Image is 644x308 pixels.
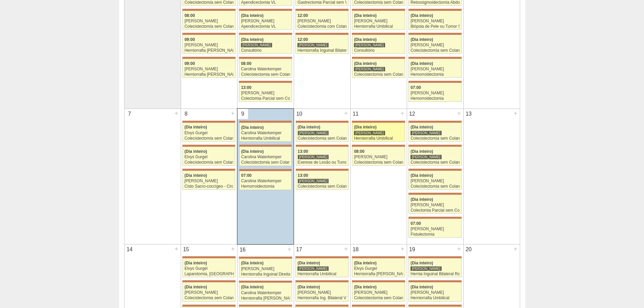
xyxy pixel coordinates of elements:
span: 07:00 [410,221,421,226]
div: Key: Maria Braido [352,305,405,307]
div: [PERSON_NAME] [410,19,460,23]
div: Key: Maria Braido [408,256,461,258]
div: Key: Maria Braido [239,9,292,11]
div: Key: Maria Braido [408,217,461,219]
div: [PERSON_NAME] [354,155,403,159]
div: [PERSON_NAME] [354,290,403,295]
a: (Dia inteiro) [PERSON_NAME] Hemorroidectomia [408,59,461,78]
div: Apendicectomia VL [241,0,290,5]
div: + [456,244,462,253]
div: Laparotomia, [GEOGRAPHIC_DATA], Drenagem, Bridas [184,272,234,276]
span: 07:00 [241,173,252,178]
a: (Dia inteiro) Elvys Gurgel Colecistectomia sem Colangiografia VL [182,123,235,142]
div: Key: Maria Braido [182,9,235,11]
div: Key: Maria Braido [182,280,235,282]
a: 13:00 [PERSON_NAME] Colectomia Parcial sem Colostomia [239,83,292,102]
a: (Dia inteiro) [PERSON_NAME] Colecistectomia sem Colangiografia VL [408,171,461,190]
span: 12:00 [297,37,308,42]
span: (Dia inteiro) [410,125,433,129]
div: Key: Maria Braido [352,9,405,11]
div: Key: Maria Braido [352,145,405,147]
div: Key: Maria Braido [296,145,349,147]
span: (Dia inteiro) [410,261,433,265]
a: (Dia inteiro) [PERSON_NAME] Colecistectomia sem Colangiografia VL [352,59,405,78]
div: [PERSON_NAME] [354,19,403,23]
div: Colecistectomia sem Colangiografia VL [184,296,234,300]
a: (Dia inteiro) [PERSON_NAME] Cisto Sacro-coccígeo - Cirurgia [182,171,235,190]
div: Cisto Sacro-coccígeo - Cirurgia [184,184,233,189]
a: (Dia inteiro) [PERSON_NAME] Apendicectomia VL [239,11,292,30]
div: [PERSON_NAME] [184,290,234,295]
a: (Dia inteiro) [PERSON_NAME] Herniorrafia Umbilical [352,11,405,30]
div: [PERSON_NAME] [184,43,234,47]
a: (Dia inteiro) [PERSON_NAME] Colecistectomia sem Colangiografia VL [182,282,235,301]
div: [PERSON_NAME] [354,131,385,136]
span: (Dia inteiro) [297,261,320,265]
div: Key: Maria Braido [408,81,461,83]
span: (Dia inteiro) [184,149,207,154]
div: Carolina Waterkemper [241,179,290,183]
a: (Dia inteiro) [PERSON_NAME] Colecistectomia sem Colangiografia VL [296,123,349,142]
div: Colecistectomia sem Colangiografia VL [410,136,460,141]
div: 8 [181,109,192,119]
div: 15 [181,244,192,255]
a: 08:00 Carolina Waterkemper Colecistectomia sem Colangiografia [239,59,292,78]
div: Key: Maria Braido [182,33,235,35]
div: Herniorrafia [PERSON_NAME] [184,48,234,53]
div: Key: Maria Braido [182,121,235,123]
div: Herniorrafia Umbilical [354,136,403,141]
span: (Dia inteiro) [354,285,377,289]
div: [PERSON_NAME] [297,290,347,295]
span: 07:00 [410,85,421,90]
div: [PERSON_NAME] [410,227,460,231]
div: Hemorroidectomia [410,72,460,77]
span: (Dia inteiro) [184,125,207,129]
div: 10 [294,109,305,119]
div: [PERSON_NAME] [297,266,329,271]
a: (Dia inteiro) [PERSON_NAME] Colecistectomia sem Colangiografia VL [408,35,461,54]
a: (Dia inteiro) [PERSON_NAME] Herniorrafia Inguinal Direita [239,259,292,278]
div: Elvys Gurgel [184,131,233,135]
div: Herniorrafia Umbilical [241,136,290,141]
a: (Dia inteiro) [PERSON_NAME] Herniorrafia Umbilical [352,123,405,142]
div: + [287,245,292,254]
span: 13:00 [241,85,251,90]
div: Biópsia de Pele ou Tumor Superficial [410,24,460,29]
div: + [286,109,292,118]
div: [PERSON_NAME] [184,67,234,71]
div: [PERSON_NAME] [241,91,290,95]
div: 18 [351,244,361,255]
div: Elvys Gurgel [184,266,234,271]
span: 08:00 [184,13,195,18]
a: (Dia inteiro) [PERSON_NAME] Consultório [352,35,405,54]
a: (Dia inteiro) [PERSON_NAME] Biópsia de Pele ou Tumor Superficial [408,11,461,30]
div: Key: Maria Braido [408,121,461,123]
div: 7 [125,109,135,119]
span: (Dia inteiro) [297,285,320,289]
div: Key: Maria Braido [239,145,292,147]
div: + [400,109,405,118]
div: Elvys Gurgel [184,155,233,159]
div: [PERSON_NAME] [410,290,460,295]
div: [PERSON_NAME] [297,43,329,48]
div: Elvys Gurgel [354,266,403,271]
div: Colectomia Parcial sem Colostomia [241,96,290,101]
div: Herniorrafia Ing. Bilateral VL [297,296,347,300]
span: 13:00 [298,149,308,154]
div: + [343,109,349,118]
div: Colecistectomia sem Colangiografia VL [354,0,403,5]
div: 14 [125,244,135,255]
div: 16 [238,245,248,255]
div: Herniorrafia Umbilical [297,272,347,276]
span: (Dia inteiro) [354,37,377,42]
div: Colecistectomia sem Colangiografia VL [184,24,234,29]
a: 07:00 Carolina Waterkemper Hemorroidectomia [239,171,292,190]
a: 09:00 [PERSON_NAME] Herniorrafia [PERSON_NAME] [182,35,235,54]
div: Consultório [241,48,290,53]
div: Colecistectomia sem Colangiografia VL [354,72,403,77]
div: Herniorrafia [PERSON_NAME] [354,272,403,276]
a: (Dia inteiro) Carolina Waterkemper Colecistectomia sem Colangiografia VL [239,147,292,166]
div: [PERSON_NAME] [410,67,460,71]
div: + [513,244,518,253]
div: + [230,244,236,253]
